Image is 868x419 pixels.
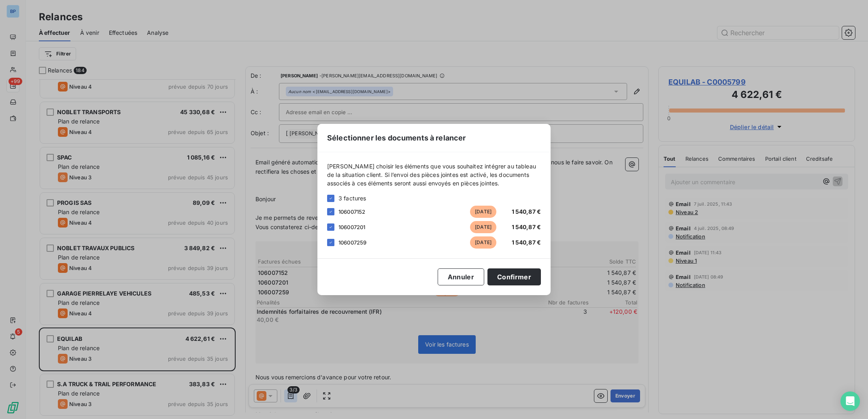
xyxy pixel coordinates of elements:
[338,194,366,202] span: 3 factures
[470,206,496,218] span: [DATE]
[338,208,365,215] span: 106007152
[512,223,541,230] span: 1 540,87 €
[840,391,860,411] div: Open Intercom Messenger
[470,236,496,249] span: [DATE]
[470,221,496,233] span: [DATE]
[338,239,366,246] span: 106007259
[438,268,484,285] button: Annuler
[512,208,541,215] span: 1 540,87 €
[487,268,541,285] button: Confirmer
[512,239,541,246] span: 1 540,87 €
[327,132,466,143] span: Sélectionner les documents à relancer
[338,224,365,230] span: 106007201
[327,162,541,187] span: [PERSON_NAME] choisir les éléments que vous souhaitez intégrer au tableau de la situation client....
